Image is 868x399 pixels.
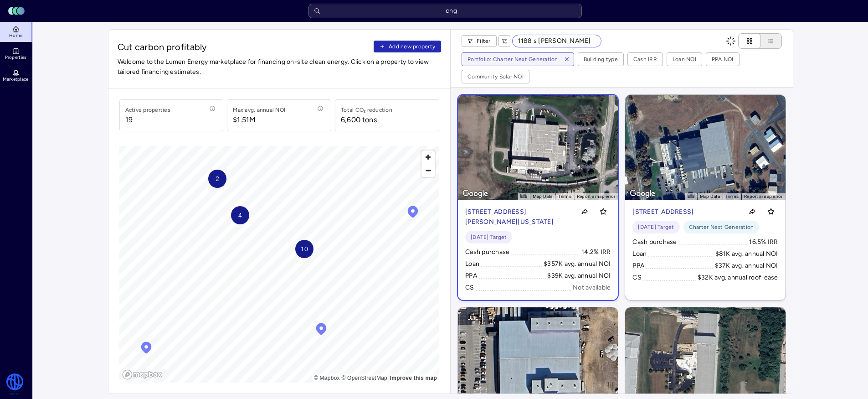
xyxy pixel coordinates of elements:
[465,283,474,293] div: CS
[465,247,509,257] div: Cash purchase
[465,271,477,281] div: PPA
[231,206,249,224] div: Map marker
[139,341,153,357] div: Map marker
[118,41,370,53] span: Cut carbon profitably
[632,261,644,271] div: PPA
[625,95,785,300] a: Map[STREET_ADDRESS]Toggle favorite[DATE] TargetCharter Next GenerationCash purchase16.5% IRRLoan$...
[632,249,647,259] div: Loan
[477,36,491,46] span: Filter
[406,205,420,221] div: Map marker
[573,283,611,293] div: Not available
[421,164,435,177] span: Zoom out
[122,369,162,380] a: Mapbox logo
[390,375,437,381] a: Map feedback
[125,105,170,114] div: Active properties
[764,204,778,219] button: Toggle favorite
[513,35,601,47] input: Search
[341,105,392,114] div: Total CO₂ reduction
[673,55,696,64] div: Loan NOI
[712,55,734,64] div: PPA NOI
[462,35,497,47] button: Filter
[471,233,507,242] span: [DATE] Target
[458,95,618,300] a: Map[STREET_ADDRESS][PERSON_NAME][US_STATE]Toggle favorite[DATE] TargetCash purchase14.2% IRRLoan$...
[462,70,529,83] button: Community Solar NOI
[738,33,761,49] button: Cards view
[752,33,782,49] button: List view
[465,207,571,227] p: [STREET_ADDRESS][PERSON_NAME][US_STATE]
[5,55,27,60] span: Properties
[300,244,308,254] span: 10
[314,375,340,381] a: Mapbox
[698,273,778,283] div: $32K avg. annual roof lease
[578,53,623,66] button: Building type
[467,72,524,81] div: Community Solar NOI
[238,210,241,220] span: 4
[584,55,618,64] div: Building type
[632,237,677,247] div: Cash purchase
[341,114,377,125] div: 6,600 tons
[632,207,693,217] p: [STREET_ADDRESS]
[9,33,22,38] span: Home
[233,105,285,114] div: Max avg. annual NOI
[633,55,657,64] div: Cash IRR
[706,53,739,66] button: PPA NOI
[119,146,440,383] canvas: Map
[547,271,611,281] div: $39K avg. annual NOI
[421,164,435,177] button: Zoom out
[118,57,442,77] span: Welcome to the Lumen Energy marketplace for financing on-site clean energy. Click on a property t...
[581,247,611,257] div: 14.2% IRR
[632,273,642,283] div: CS
[314,322,328,338] div: Map marker
[125,114,170,125] span: 19
[308,4,582,18] input: Search for a property
[628,53,663,66] button: Cash IRR
[667,53,702,66] button: Loan NOI
[749,237,778,247] div: 16.5% IRR
[715,249,778,259] div: $81K avg. annual NOI
[689,223,754,232] span: Charter Next Generation
[389,42,435,51] span: Add new property
[5,373,24,395] img: Watershed
[544,259,611,269] div: $357K avg. annual NOI
[3,77,28,82] span: Marketplace
[467,55,558,64] div: Portfolio: Charter Next Generation
[596,204,611,219] button: Toggle favorite
[638,223,674,232] span: [DATE] Target
[233,114,285,125] span: $1.51M
[462,53,560,66] button: Portfolio: Charter Next Generation
[295,240,313,258] div: Map marker
[421,150,435,164] button: Zoom in
[215,174,219,184] span: 2
[465,259,479,269] div: Loan
[208,170,226,188] div: Map marker
[715,261,778,271] div: $37K avg. annual NOI
[374,41,441,52] button: Add new property
[341,375,387,381] a: OpenStreetMap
